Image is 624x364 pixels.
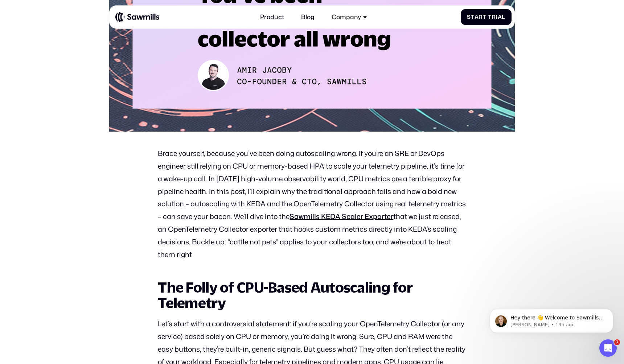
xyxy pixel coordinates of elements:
[488,14,492,20] span: T
[327,9,372,25] div: Company
[502,14,505,20] span: l
[290,211,393,221] a: Sawmills KEDA Scaler Exporter
[332,13,361,21] div: Company
[255,9,289,25] a: Product
[599,339,617,357] iframe: Intercom live chat
[483,14,487,20] span: t
[158,279,412,311] strong: The Folly of CPU-Based Autoscaling for Telemetry
[496,14,498,20] span: i
[475,14,479,20] span: a
[479,14,483,20] span: r
[614,339,620,345] span: 1
[297,9,319,25] a: Blog
[479,294,624,344] iframe: Intercom notifications message
[498,14,502,20] span: a
[158,147,466,261] p: Brace yourself, because you’ve been doing autoscaling wrong. If you’re an SRE or DevOps engineer ...
[461,9,512,25] a: StartTrial
[471,14,475,20] span: t
[492,14,496,20] span: r
[467,14,471,20] span: S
